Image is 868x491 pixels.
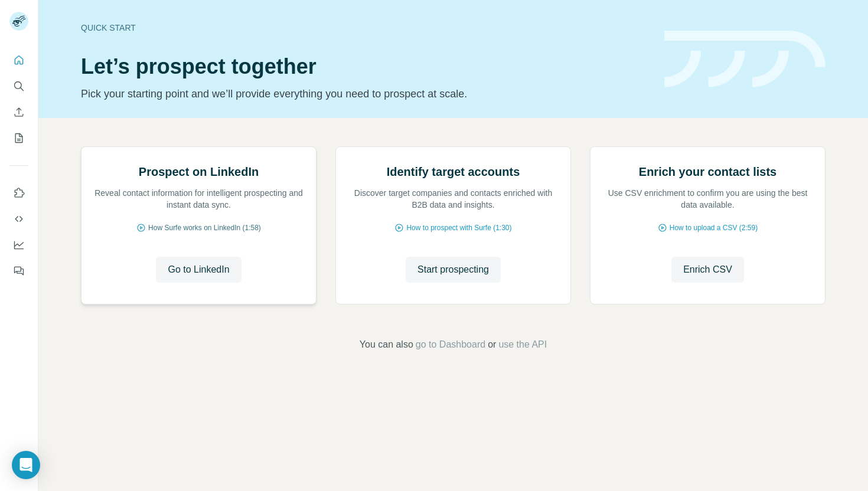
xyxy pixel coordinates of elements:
h2: Identify target accounts [387,163,520,180]
span: How Surfe works on LinkedIn (1:58) [148,222,261,233]
div: Quick start [81,22,650,34]
button: go to Dashboard [416,338,485,352]
span: Start prospecting [417,263,489,277]
button: use the API [498,338,547,352]
button: Use Surfe API [9,208,28,230]
button: My lists [9,127,28,149]
p: Pick your starting point and we’ll provide everything you need to prospect at scale. [81,86,650,102]
div: Open Intercom Messenger [12,451,40,479]
button: Feedback [9,260,28,281]
button: Enrich CSV [9,102,28,123]
button: Dashboard [9,234,28,256]
img: banner [664,31,825,88]
span: or [488,338,496,352]
p: Reveal contact information for intelligent prospecting and instant data sync. [93,187,304,211]
span: How to prospect with Surfe (1:30) [406,222,511,233]
button: Quick start [9,50,28,71]
span: How to upload a CSV (2:59) [670,222,758,233]
button: Use Surfe on LinkedIn [9,182,28,204]
span: You can also [360,338,413,352]
button: Start prospecting [406,257,501,283]
button: Search [9,76,28,97]
button: Go to LinkedIn [156,257,241,283]
h1: Let’s prospect together [81,55,650,78]
span: Go to LinkedIn [168,263,229,277]
span: Enrich CSV [683,263,732,277]
p: Discover target companies and contacts enriched with B2B data and insights. [348,187,559,211]
h2: Prospect on LinkedIn [139,163,259,180]
button: Enrich CSV [671,257,744,283]
p: Use CSV enrichment to confirm you are using the best data available. [602,187,813,211]
h2: Enrich your contact lists [639,163,776,180]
